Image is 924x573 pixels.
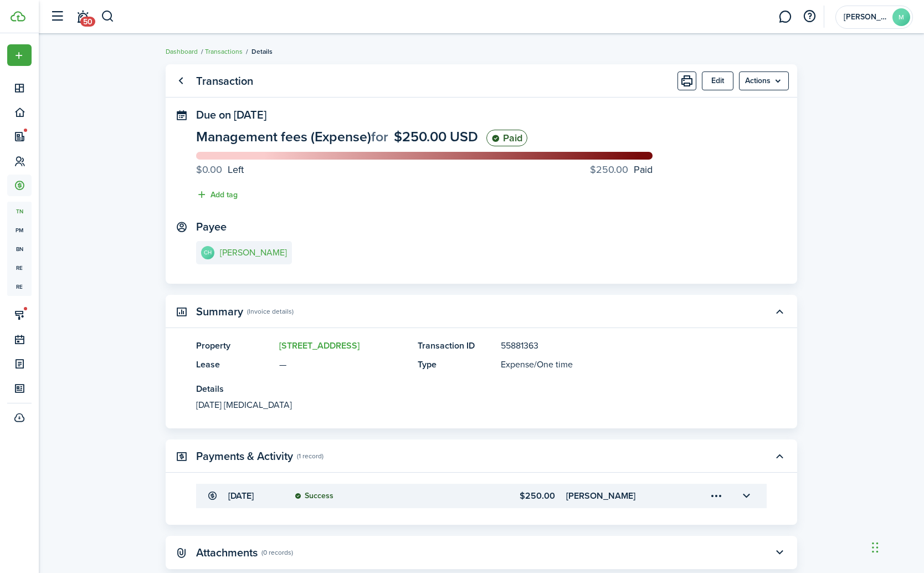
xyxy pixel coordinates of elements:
a: re [7,258,32,277]
panel-main-title: Payee [196,221,227,233]
panel-main-title: Property [196,339,274,352]
progress-caption-label: Paid [590,162,653,177]
a: Transactions [205,47,243,57]
panel-main-title: Payments & Activity [196,450,293,463]
button: Print [677,71,696,90]
panel-main-body: Toggle accordion [166,339,797,428]
progress-caption-label-value: $250.00 [590,162,628,177]
transaction-details-table-item-client: Mohammed Arshad [566,489,676,503]
panel-main-description: / [501,358,733,371]
a: pm [7,221,32,239]
a: Notifications [72,3,93,31]
panel-main-title: Type [418,358,495,371]
button: Open sidebar [47,6,68,27]
panel-main-subtitle: (0 records) [261,548,293,557]
avatar-text: CH [201,246,214,259]
panel-main-title: Details [196,382,733,396]
panel-main-title: Summary [196,305,243,318]
button: Toggle accordion [770,302,789,321]
button: Toggle accordion [737,487,756,505]
panel-main-body: Toggle accordion [166,484,797,525]
span: Management fees (Expense) [196,126,371,147]
progress-caption-label: Left [196,162,244,177]
span: One time [537,358,573,371]
panel-main-description: 55881363 [501,339,733,352]
transaction-details-table-item-date: [DATE] [228,489,284,503]
a: [STREET_ADDRESS] [279,339,360,352]
transaction-details-table-item-amount: $250.00 [456,489,555,503]
span: Due on [DATE] [196,106,266,123]
button: Open resource center [800,7,819,26]
span: Details [251,47,273,57]
button: Open menu [707,487,726,505]
a: tn [7,202,32,221]
panel-main-description: — [279,358,407,371]
a: Messaging [774,3,795,31]
panel-main-title: Lease [196,358,274,371]
menu-btn: Actions [739,71,789,90]
status: Success [295,492,333,500]
panel-main-subtitle: (1 record) [297,451,324,461]
button: Toggle accordion [770,543,789,562]
span: Expense [501,358,534,371]
progress-caption-label-value: $0.00 [196,162,222,177]
panel-main-subtitle: (Invoice details) [247,306,294,316]
button: Add tag [196,188,238,201]
button: Edit [702,71,733,90]
a: Go back [171,71,190,90]
a: bn [7,239,32,258]
panel-main-title: Attachments [196,546,258,559]
a: re [7,277,32,296]
span: $250.00 USD [394,126,478,147]
span: for [371,126,388,147]
panel-main-title: Transaction [196,75,253,88]
a: CH[PERSON_NAME] [196,241,292,264]
button: Open menu [7,44,32,66]
button: Open menu [739,71,789,90]
span: 50 [80,17,95,27]
e-details-info-title: [PERSON_NAME] [220,248,287,258]
avatar-text: M [892,8,910,26]
panel-main-title: Transaction ID [418,339,495,352]
panel-main-description: [DATE] [MEDICAL_DATA] [196,398,733,412]
div: Drag [872,531,879,564]
span: Mohammed [844,13,888,21]
button: Search [101,7,115,26]
iframe: Chat Widget [869,520,924,573]
status: Paid [486,130,527,146]
a: Dashboard [166,47,198,57]
img: TenantCloud [11,11,25,22]
button: Toggle accordion [770,447,789,465]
